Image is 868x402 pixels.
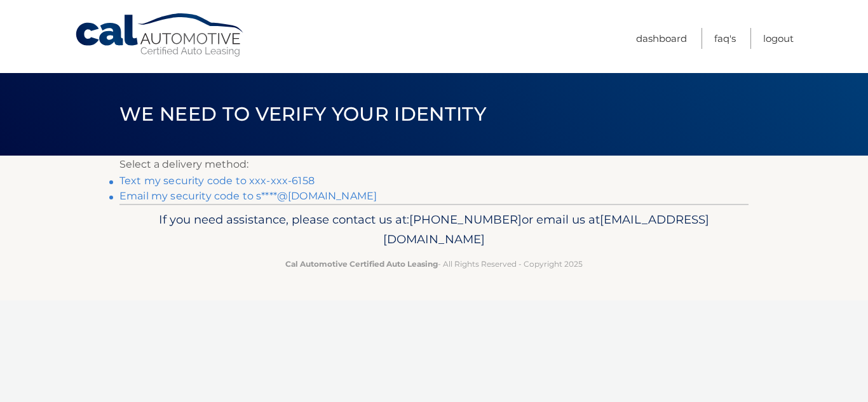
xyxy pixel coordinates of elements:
a: Dashboard [636,28,687,49]
p: Select a delivery method: [119,156,749,173]
a: FAQ's [714,28,736,49]
a: Email my security code to s****@[DOMAIN_NAME] [119,190,377,202]
span: We need to verify your identity [119,102,486,126]
span: [PHONE_NUMBER] [409,212,522,227]
p: - All Rights Reserved - Copyright 2025 [128,257,740,271]
a: Text my security code to xxx-xxx-6158 [119,175,315,187]
strong: Cal Automotive Certified Auto Leasing [285,259,438,269]
a: Cal Automotive [74,13,246,58]
a: Logout [763,28,794,49]
p: If you need assistance, please contact us at: or email us at [128,210,740,250]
